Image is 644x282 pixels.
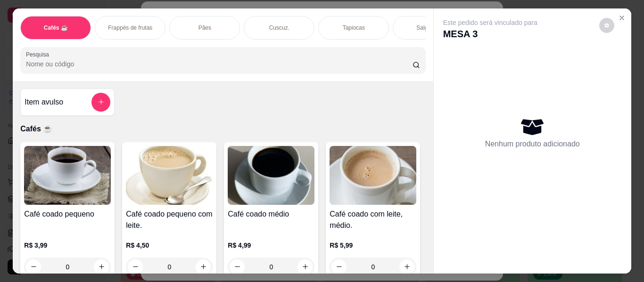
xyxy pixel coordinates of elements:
button: Close [614,10,629,25]
p: R$ 4,99 [228,241,314,250]
button: increase-product-quantity [94,259,109,274]
h4: Café coado com leite, médio. [330,209,416,231]
p: Tapiocas [343,24,365,32]
p: Nenhum produto adicionado [485,138,580,150]
img: product-image [228,146,314,205]
p: Cafés ☕ [44,24,68,32]
button: add-separate-item [91,93,110,112]
button: increase-product-quantity [196,259,211,274]
p: Cafés ☕ [20,123,425,135]
h4: Café coado pequeno com leite. [126,209,213,231]
button: decrease-product-quantity [331,259,347,274]
button: decrease-product-quantity [128,259,143,274]
button: decrease-product-quantity [599,18,614,33]
p: R$ 4,50 [126,241,213,250]
p: Pães [198,24,211,32]
p: Cuscuz. [269,24,289,32]
button: decrease-product-quantity [26,259,41,274]
p: Este pedido será vinculado para [443,18,537,27]
h4: Café coado médio [228,209,314,220]
button: decrease-product-quantity [230,259,245,274]
p: R$ 3,99 [24,241,111,250]
button: increase-product-quantity [297,259,313,274]
p: Salgados [416,24,440,32]
p: R$ 5,99 [330,241,416,250]
label: Pesquisa [26,50,52,58]
p: Frappés de frutas [108,24,152,32]
img: product-image [126,146,213,205]
img: product-image [330,146,416,205]
button: increase-product-quantity [399,259,414,274]
h4: Café coado pequeno [24,209,111,220]
img: product-image [24,146,111,205]
p: MESA 3 [443,27,537,40]
input: Pesquisa [26,59,413,69]
h4: Item avulso [25,97,63,108]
